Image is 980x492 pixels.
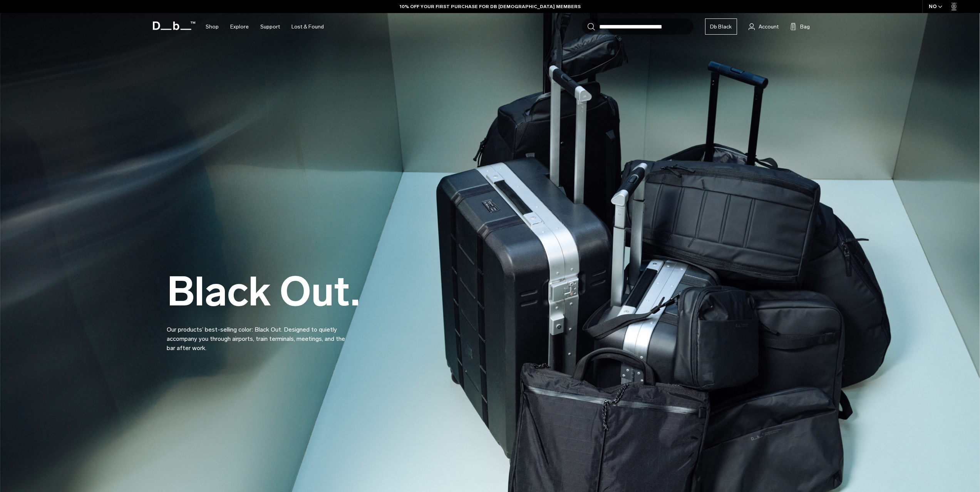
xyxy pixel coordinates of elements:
a: Support [260,13,280,40]
nav: Main Navigation [200,13,330,40]
a: Account [749,22,779,31]
button: Bag [790,22,810,31]
span: Account [759,23,779,31]
span: Bag [800,23,810,31]
p: Our products’ best-selling color: Black Out. Designed to quietly accompany you through airports, ... [167,316,352,353]
a: Shop [206,13,219,40]
a: Explore [230,13,249,40]
h2: Black Out. [167,272,360,312]
a: Lost & Found [291,13,324,40]
a: Db Black [705,18,737,35]
a: 10% OFF YOUR FIRST PURCHASE FOR DB [DEMOGRAPHIC_DATA] MEMBERS [400,3,581,10]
